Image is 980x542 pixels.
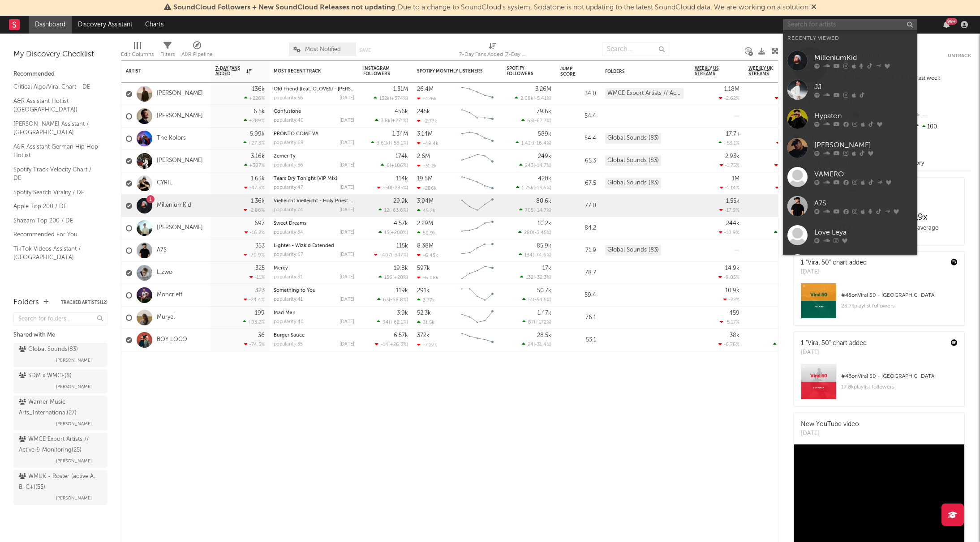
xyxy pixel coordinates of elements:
div: +27.3 % [243,140,265,146]
div: 1.55k [726,198,739,204]
a: Vielleicht Vielleicht - Holy Priest & elMefti Remix [274,199,386,204]
div: popularity: 67 [274,252,303,257]
a: Recommended For You [13,230,99,239]
div: ( ) [516,140,551,146]
span: -285 % [392,186,407,191]
div: [DATE] [340,208,354,213]
div: Love Leya [814,227,913,238]
span: [PERSON_NAME] [56,355,92,366]
span: -14.7 % [535,163,550,168]
div: -17.9 % [719,207,739,213]
div: -10.9 % [719,230,739,235]
div: [DATE] [340,252,354,257]
div: 19 x [879,212,962,223]
span: Weekly US Streams [695,66,726,77]
div: Lighter - Wizkid Extended [274,243,354,248]
div: JJ [814,81,913,92]
div: -6.45k [417,252,438,258]
span: 132 [526,275,533,280]
div: 1.36k [251,198,265,204]
div: 3.14M [417,131,433,137]
div: Something to You [274,288,354,293]
span: SoundCloud Followers + New SoundCloud Releases not updating [173,4,395,11]
div: Vielleicht Vielleicht - Holy Priest & elMefti Remix [274,199,354,204]
div: 54.4 [560,133,596,144]
svg: Chart title [457,172,498,195]
div: ( ) [375,118,408,124]
div: 456k [395,109,408,115]
div: Artist [126,68,193,74]
div: 597k [417,265,430,271]
div: popularity: 40 [274,118,304,123]
span: 6 [387,163,390,168]
div: 2.6M [417,154,430,159]
a: Warner Music Arts_International(27)[PERSON_NAME] [13,396,107,431]
span: -50 [383,186,391,191]
span: -32.3 % [535,275,550,280]
span: : Due to a change to SoundCloud's system, Sodatone is not updating to the latest SoundCloud data.... [173,4,808,11]
a: MilleniumKid [157,202,191,209]
a: Tears Dry Tonight (VIP Mix) [274,176,337,181]
a: Zemër Ty [274,154,296,159]
div: Global Sounds (83) [605,245,661,256]
a: BOY LOCO [157,336,187,344]
a: [PERSON_NAME] [157,112,203,120]
a: Hypaton [783,104,917,133]
div: 8.38M [417,243,434,249]
a: Old Friend (feat. CLOVES) - [PERSON_NAME] Remix [274,87,392,92]
a: [PERSON_NAME] Assistant / [GEOGRAPHIC_DATA] [13,119,99,137]
a: A&R Assistant Hotlist ([GEOGRAPHIC_DATA]) [13,96,99,115]
div: 291k [417,288,430,294]
svg: Chart title [457,150,498,172]
div: 697 [254,221,265,226]
a: JJ [783,75,917,104]
div: 7-Day Fans Added (7-Day Fans Added) [459,38,526,64]
div: [DATE] [340,141,354,145]
div: A&R Pipeline [181,49,213,60]
div: -47.3 % [244,185,265,191]
div: -- [911,110,971,121]
a: The Kolors [157,135,186,142]
a: Something to You [274,288,316,293]
div: 10.9k [725,288,739,294]
div: 17k [542,265,551,271]
div: [DATE] [340,185,354,190]
span: [PERSON_NAME] [56,381,92,392]
div: WMUK - Roster (active A, B, C+) ( 55 ) [19,471,100,493]
span: +58.1 % [390,141,407,146]
a: Burger Sauce [274,333,305,338]
div: ( ) [515,95,551,101]
div: 244k [726,221,739,226]
div: [DATE] [340,230,354,235]
a: Love Leya [783,221,917,250]
div: 65.3 [560,156,596,166]
div: 1M [732,176,739,182]
span: +374 % [391,96,407,101]
div: -9.05 % [718,274,739,280]
span: 3.61k [377,141,389,146]
span: -74.6 % [534,253,550,258]
div: 7-Day Fans Added (7-Day Fans Added) [459,49,526,60]
div: -70.9 % [244,252,265,258]
span: 280 [524,230,533,235]
a: Moncrieff [157,291,182,299]
span: Weekly UK Streams [748,66,782,77]
div: 6.5k [254,109,265,115]
a: Shazam Top 200 / DE [13,216,99,226]
div: 589k [538,131,551,137]
div: 71.9 [560,245,596,256]
a: Global Sounds(83)[PERSON_NAME] [13,343,107,367]
button: Untrack [948,51,971,60]
div: Recommended [13,69,107,80]
div: 353 [255,243,265,249]
div: 17.8k playlist followers [841,382,958,393]
div: [DATE] [340,275,354,280]
div: -24.4 % [244,297,265,303]
a: Mad Man [274,311,296,316]
div: popularity: 56 [274,96,303,101]
div: ( ) [374,95,408,101]
div: ( ) [377,297,408,303]
a: CYRIL [157,179,172,187]
div: [PERSON_NAME] [814,140,913,150]
span: 134 [524,253,533,258]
